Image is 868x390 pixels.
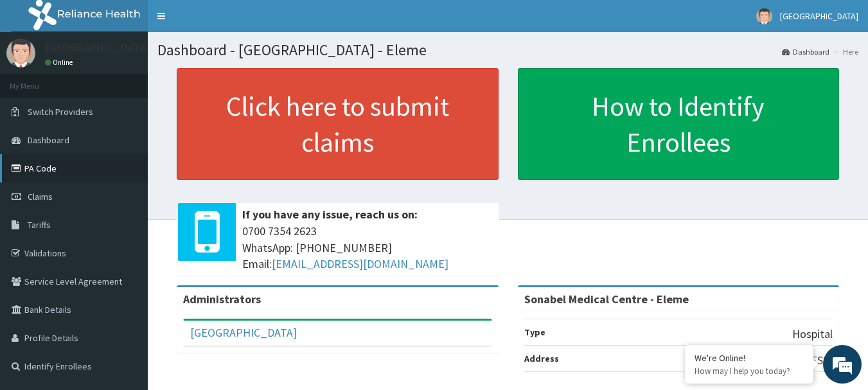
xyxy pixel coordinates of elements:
span: Tariffs [28,219,51,231]
a: [GEOGRAPHIC_DATA] [190,325,297,340]
p: [GEOGRAPHIC_DATA] [45,42,151,53]
a: How to Identify Enrollees [518,68,840,180]
strong: Sonabel Medical Centre - Eleme [524,292,689,306]
span: Dashboard [28,134,69,146]
img: User Image [6,39,35,67]
li: Here [831,46,858,57]
b: Address [524,353,559,364]
a: Online [45,58,76,67]
div: We're Online! [695,352,804,364]
span: Switch Providers [28,106,93,118]
a: [EMAIL_ADDRESS][DOMAIN_NAME] [272,256,448,271]
span: Claims [28,191,53,202]
p: How may I help you today? [695,366,804,377]
b: If you have any issue, reach us on: [242,207,418,222]
span: 0700 7354 2623 WhatsApp: [PHONE_NUMBER] Email: [242,223,492,272]
b: Administrators [183,292,261,306]
b: Type [524,326,545,338]
p: Hospital [792,326,833,342]
a: Dashboard [782,46,829,57]
img: User Image [756,8,772,24]
a: Click here to submit claims [177,68,499,180]
span: [GEOGRAPHIC_DATA] [780,10,858,22]
h1: Dashboard - [GEOGRAPHIC_DATA] - Eleme [157,42,858,58]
